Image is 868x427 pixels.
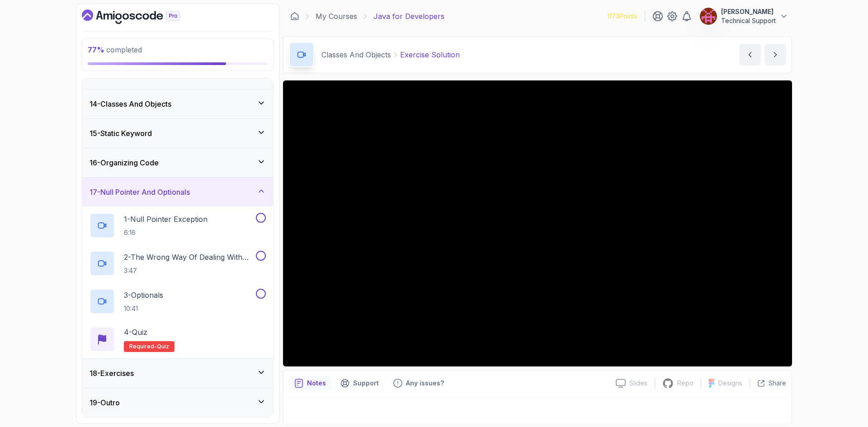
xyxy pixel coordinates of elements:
p: Designs [718,379,742,388]
p: 1 - Null Pointer Exception [124,214,208,225]
p: 10:41 [124,304,163,313]
p: Notes [307,379,326,388]
button: 16-Organizing Code [82,148,273,177]
p: [PERSON_NAME] [721,7,776,16]
button: 14-Classes And Objects [82,89,273,118]
button: previous content [739,44,761,66]
a: Dashboard [82,9,201,24]
button: notes button [289,376,331,390]
p: Exercise Solution [400,49,460,60]
h3: 19 - Outro [90,397,120,408]
button: 17-Null Pointer And Optionals [82,178,273,206]
p: 2 - The Wrong Way Of Dealing With Null [124,252,254,263]
p: Any issues? [406,379,444,388]
p: Slides [629,379,647,388]
p: Java for Developers [373,11,444,22]
button: next content [764,44,786,66]
a: My Courses [316,11,357,22]
button: Feedback button [388,376,449,390]
p: 4 - Quiz [124,327,147,338]
h3: 18 - Exercises [90,368,134,379]
span: 77 % [88,45,104,54]
img: user profile image [700,8,717,25]
button: 19-Outro [82,388,273,417]
h3: 14 - Classes And Objects [90,99,171,109]
button: 15-Static Keyword [82,119,273,148]
iframe: 21 - Exercise Solution [283,80,792,366]
button: Share [750,379,786,388]
p: Classes And Objects [321,49,391,60]
p: Support [353,379,379,388]
button: 18-Exercises [82,359,273,388]
span: Required- [129,343,157,350]
button: 3-Optionals10:41 [90,289,266,314]
button: Support button [335,376,384,390]
p: 3:47 [124,266,254,275]
span: completed [88,45,142,54]
h3: 16 - Organizing Code [90,157,159,168]
a: Dashboard [290,12,299,21]
h3: 15 - Static Keyword [90,128,152,139]
p: 3 - Optionals [124,290,163,300]
button: user profile image[PERSON_NAME]Technical Support [699,7,788,25]
button: 2-The Wrong Way Of Dealing With Null3:47 [90,251,266,276]
p: Share [769,379,786,388]
span: quiz [157,343,169,350]
p: 6:16 [124,228,208,237]
p: Repo [677,379,693,388]
h3: 17 - Null Pointer And Optionals [90,187,190,197]
button: 1-Null Pointer Exception6:16 [90,213,266,238]
button: 4-QuizRequired-quiz [90,327,266,352]
p: Technical Support [721,16,776,25]
p: 1173 Points [607,12,637,21]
